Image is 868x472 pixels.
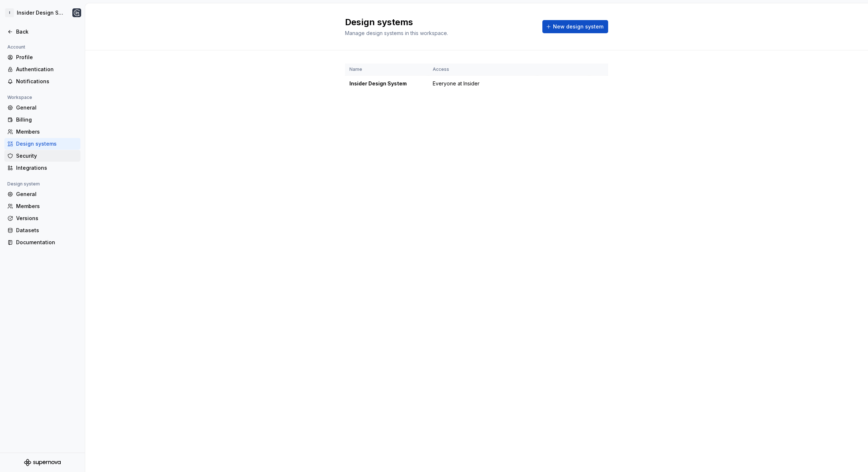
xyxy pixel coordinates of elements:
[4,200,80,212] a: Members
[4,43,28,51] div: Account
[16,78,77,85] div: Notifications
[345,64,428,76] th: Name
[16,66,77,73] div: Authentication
[4,76,80,87] a: Notifications
[4,138,80,150] a: Design systems
[433,80,480,87] span: Everyone at Insider
[16,191,77,198] div: General
[428,64,537,76] th: Access
[4,126,80,138] a: Members
[4,212,80,224] a: Versions
[4,93,35,102] div: Workspace
[4,225,80,236] a: Datasets
[4,51,80,63] a: Profile
[4,26,80,38] a: Back
[16,164,77,172] div: Integrations
[345,30,448,36] span: Manage design systems in this workspace.
[17,9,64,16] div: Insider Design System
[553,23,603,30] span: New design system
[4,114,80,126] a: Billing
[5,8,14,17] div: I
[72,8,81,17] img: Cagdas yildirim
[24,459,61,466] svg: Supernova Logo
[4,150,80,162] a: Security
[345,16,534,28] h2: Design systems
[4,102,80,114] a: General
[349,80,424,87] div: Insider Design System
[1,5,83,21] button: IInsider Design SystemCagdas yildirim
[4,162,80,174] a: Integrations
[16,28,77,35] div: Back
[4,237,80,248] a: Documentation
[16,54,77,61] div: Profile
[16,215,77,222] div: Versions
[16,140,77,147] div: Design systems
[4,64,80,75] a: Authentication
[16,128,77,135] div: Members
[4,180,43,188] div: Design system
[16,227,77,234] div: Datasets
[16,116,77,123] div: Billing
[16,152,77,160] div: Security
[542,20,608,33] button: New design system
[16,239,77,246] div: Documentation
[4,188,80,200] a: General
[16,203,77,210] div: Members
[16,104,77,111] div: General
